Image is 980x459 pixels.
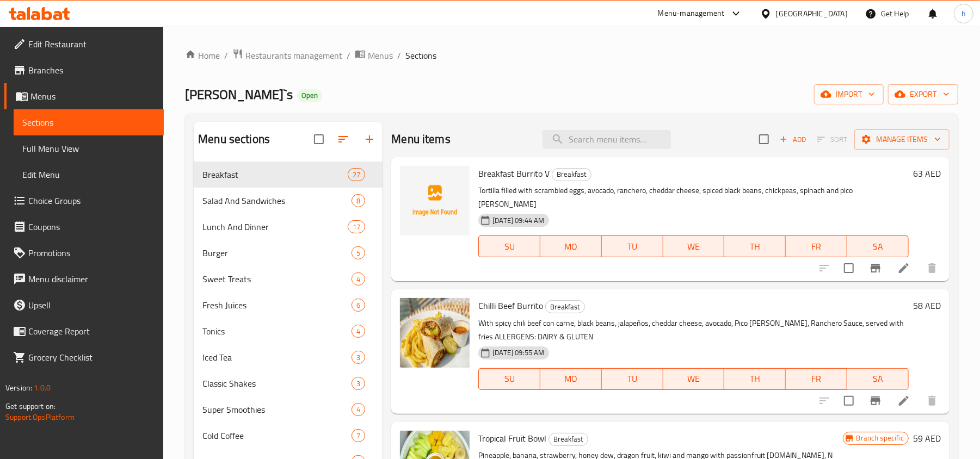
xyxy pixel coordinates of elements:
div: Burger5 [194,240,383,266]
span: export [897,88,950,101]
span: Open [297,91,322,100]
span: Choice Groups [28,194,155,207]
span: Add [778,133,808,146]
span: Breakfast [546,301,584,313]
a: Full Menu View [14,135,164,162]
div: Cold Coffee7 [194,423,383,449]
div: items [352,377,365,390]
span: Promotions [28,246,155,259]
span: Menus [30,90,155,103]
button: delete [919,388,945,414]
span: Restaurants management [245,49,342,62]
div: [GEOGRAPHIC_DATA] [776,8,848,20]
span: TU [606,239,659,255]
div: items [352,299,365,312]
div: Salad And Sandwiches8 [194,188,383,214]
a: Coverage Report [4,318,164,344]
span: Select section [753,128,775,151]
button: import [814,84,884,104]
span: Edit Menu [22,168,155,181]
span: MO [545,371,597,387]
div: Classic Shakes3 [194,370,383,396]
button: MO [540,235,602,257]
div: Fresh Juices6 [194,292,383,318]
span: Sections [405,49,436,62]
div: Fresh Juices [202,299,352,312]
div: Burger [202,246,352,259]
button: delete [919,255,945,281]
span: Select to update [837,257,860,280]
a: Support.OpsPlatform [5,410,75,424]
span: TH [729,371,781,387]
h2: Menu sections [198,131,270,147]
span: Menu disclaimer [28,272,155,286]
button: Add [775,131,810,148]
span: Coupons [28,220,155,233]
span: Select section first [810,131,854,148]
span: Get support on: [5,399,56,413]
span: Classic Shakes [202,377,352,390]
span: Salad And Sandwiches [202,194,352,207]
span: FR [790,239,843,255]
button: WE [663,235,725,257]
div: items [348,220,365,233]
div: items [352,403,365,416]
span: Breakfast [552,168,591,181]
button: FR [786,235,847,257]
a: Sections [14,109,164,135]
a: Promotions [4,240,164,266]
button: Branch-specific-item [862,255,889,281]
button: FR [786,368,847,390]
button: Add section [356,126,383,152]
span: Branch specific [852,433,908,443]
div: Iced Tea3 [194,344,383,370]
span: TH [729,239,781,255]
a: Choice Groups [4,188,164,214]
span: 6 [352,300,365,311]
span: Sections [22,116,155,129]
img: Chilli Beef Burrito [400,298,470,368]
h6: 59 AED [913,431,941,446]
a: Menu disclaimer [4,266,164,292]
span: Breakfast Burrito V [478,165,550,182]
span: 3 [352,352,365,363]
span: SU [483,371,536,387]
span: Breakfast [549,433,588,445]
button: WE [663,368,725,390]
button: SA [847,368,909,390]
span: Version: [5,381,32,395]
div: items [352,272,365,286]
span: 1.0.0 [34,381,51,395]
button: TU [602,235,663,257]
div: Sweet Treats4 [194,266,383,292]
div: Super Smoothies4 [194,396,383,423]
li: / [397,49,401,62]
h2: Menu items [391,131,451,147]
span: Tonics [202,325,352,338]
span: MO [545,239,597,255]
span: 5 [352,248,365,258]
a: Grocery Checklist [4,344,164,370]
a: Coupons [4,214,164,240]
button: MO [540,368,602,390]
span: Add item [775,131,810,148]
a: Edit menu item [897,394,910,407]
span: Breakfast [202,168,348,181]
span: Cold Coffee [202,429,352,442]
span: Select to update [837,389,860,412]
span: Sweet Treats [202,272,352,286]
span: Super Smoothies [202,403,352,416]
a: Branches [4,57,164,83]
span: FR [790,371,843,387]
button: export [888,84,958,104]
div: items [348,168,365,181]
span: [PERSON_NAME]`s [185,82,293,107]
span: SA [852,239,904,255]
span: import [823,88,875,101]
li: / [347,49,350,62]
